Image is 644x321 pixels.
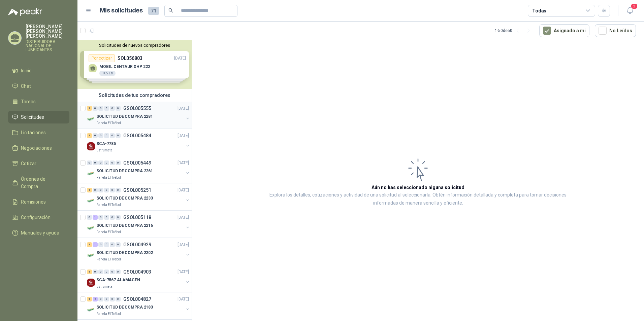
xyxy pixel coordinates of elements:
[87,142,95,150] img: Company Logo
[96,120,121,126] p: Panela El Trébol
[178,187,189,193] p: [DATE]
[96,277,140,283] p: SCA-7567 ALAMACEN
[21,144,52,152] span: Negociaciones
[21,113,44,121] span: Solicitudes
[110,242,115,247] div: 0
[110,106,115,111] div: 0
[116,270,121,274] div: 0
[87,306,95,314] img: Company Logo
[21,175,63,190] span: Órdenes de Compra
[116,242,121,247] div: 0
[96,141,116,147] p: SCA-7785
[8,142,69,154] a: Negociaciones
[93,270,98,274] div: 0
[104,297,109,301] div: 0
[21,229,59,237] span: Manuales y ayuda
[96,175,121,180] p: Panela El Trébol
[8,80,69,93] a: Chat
[539,24,589,37] button: Asignado a mi
[21,98,36,105] span: Tareas
[98,297,103,301] div: 0
[123,106,151,111] p: GSOL005555
[116,297,121,301] div: 0
[123,133,151,138] p: GSOL005484
[168,8,173,13] span: search
[110,160,115,165] div: 0
[87,241,190,262] a: 1 1 0 0 0 0 GSOL004929[DATE] Company LogoSOLICITUD DE COMPRA 2202Panela El Trébol
[80,43,189,48] button: Solicitudes de nuevos compradores
[21,82,31,90] span: Chat
[98,160,103,165] div: 0
[93,133,98,138] div: 0
[87,295,190,317] a: 1 2 0 0 0 0 GSOL004827[DATE] Company LogoSOLICITUD DE COMPRA 2183Panela El Trébol
[87,251,95,259] img: Company Logo
[123,297,151,301] p: GSOL004827
[21,129,46,136] span: Licitaciones
[87,279,95,287] img: Company Logo
[96,229,121,235] p: Panela El Trébol
[96,250,153,256] p: SOLICITUD DE COMPRA 2202
[116,133,121,138] div: 0
[21,160,36,167] span: Cotizar
[178,296,189,302] p: [DATE]
[87,106,92,111] div: 1
[8,64,69,77] a: Inicio
[532,7,546,14] div: Todas
[98,215,103,220] div: 0
[110,133,115,138] div: 0
[21,214,51,221] span: Configuración
[259,191,577,207] p: Explora los detalles, cotizaciones y actividad de una solicitud al seleccionarla. Obtén informaci...
[93,215,98,220] div: 1
[93,106,98,111] div: 0
[87,268,190,289] a: 1 0 0 0 0 0 GSOL004903[DATE] Company LogoSCA-7567 ALAMACENEstrumetal
[104,188,109,192] div: 0
[123,242,151,247] p: GSOL004929
[26,40,69,52] p: DISTRIBUIDORA NACIONAL DE LUBRICANTES
[8,211,69,224] a: Configuración
[87,133,92,138] div: 1
[116,160,121,165] div: 0
[123,270,151,274] p: GSOL004903
[21,198,46,206] span: Remisiones
[96,304,153,311] p: SOLICITUD DE COMPRA 2183
[96,284,114,289] p: Estrumetal
[104,242,109,247] div: 0
[96,222,153,229] p: SOLICITUD DE COMPRA 2216
[8,157,69,170] a: Cotizar
[87,160,92,165] div: 0
[116,106,121,111] div: 0
[631,3,638,9] span: 2
[178,242,189,248] p: [DATE]
[110,297,115,301] div: 0
[8,8,42,16] img: Logo peakr
[148,7,159,15] span: 71
[123,160,151,165] p: GSOL005449
[87,170,95,178] img: Company Logo
[87,159,190,180] a: 0 0 0 0 0 0 GSOL005449[DATE] Company LogoSOLICITUD DE COMPRA 2261Panela El Trébol
[87,186,190,208] a: 1 0 0 0 0 0 GSOL005251[DATE] Company LogoSOLICITUD DE COMPRA 2233Panela El Trébol
[8,173,69,193] a: Órdenes de Compra
[100,6,143,15] h1: Mis solicitudes
[77,40,192,89] div: Solicitudes de nuevos compradoresPor cotizarSOL056803[DATE] MOBIL CENTAUR XHP 222105 LbPor cotiza...
[178,133,189,139] p: [DATE]
[93,188,98,192] div: 0
[104,106,109,111] div: 0
[87,132,190,153] a: 1 0 0 0 0 0 GSOL005484[DATE] Company LogoSCA-7785Estrumetal
[104,133,109,138] div: 0
[96,148,114,153] p: Estrumetal
[116,215,121,220] div: 0
[123,188,151,192] p: GSOL005251
[104,160,109,165] div: 0
[87,115,95,123] img: Company Logo
[104,270,109,274] div: 0
[98,188,103,192] div: 0
[123,215,151,220] p: GSOL005118
[8,195,69,208] a: Remisiones
[93,242,98,247] div: 1
[77,89,192,102] div: Solicitudes de tus compradores
[87,188,92,192] div: 1
[178,214,189,221] p: [DATE]
[98,270,103,274] div: 0
[178,160,189,166] p: [DATE]
[87,213,190,235] a: 0 1 0 0 0 0 GSOL005118[DATE] Company LogoSOLICITUD DE COMPRA 2216Panela El Trébol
